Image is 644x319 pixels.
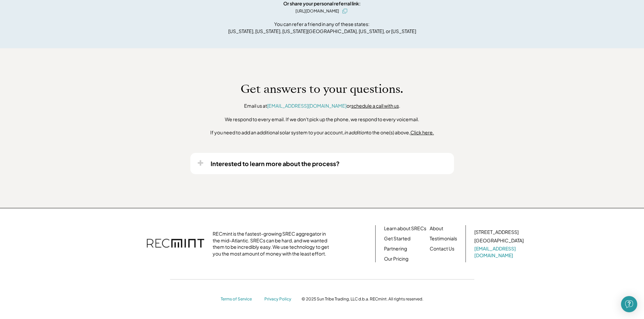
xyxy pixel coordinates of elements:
a: About [430,225,443,232]
a: Testimonials [430,235,457,242]
a: [EMAIL_ADDRESS][DOMAIN_NAME] [474,245,525,259]
div: [URL][DOMAIN_NAME] [295,8,339,14]
a: Get Started [384,235,410,242]
div: We respond to every email. If we don't pick up the phone, we respond to every voicemail. [225,116,419,123]
div: RECmint is the fastest-growing SREC aggregator in the mid-Atlantic. SRECs can be hard, and we wan... [213,231,333,257]
div: Email us at or . [244,103,400,109]
img: recmint-logotype%403x.png [147,232,204,256]
a: Learn about SRECs [384,225,426,232]
a: [EMAIL_ADDRESS][DOMAIN_NAME] [267,103,347,109]
em: in addition [344,129,367,135]
div: Interested to learn more about the process? [211,160,340,167]
a: Our Pricing [384,256,408,262]
div: Open Intercom Messenger [621,296,637,312]
a: Contact Us [430,245,454,252]
button: click to copy [341,7,349,15]
a: Privacy Policy [264,296,295,302]
u: Click here. [410,129,434,135]
div: [GEOGRAPHIC_DATA] [474,237,524,244]
a: schedule a call with us [351,103,399,109]
div: If you need to add an additional solar system to your account, to the one(s) above, [210,129,434,136]
a: Terms of Service [221,296,258,302]
a: Partnering [384,245,407,252]
div: [STREET_ADDRESS] [474,229,519,236]
div: © 2025 Sun Tribe Trading, LLC d.b.a. RECmint. All rights reserved. [302,296,423,302]
h1: Get answers to your questions. [241,82,403,96]
div: You can refer a friend in any of these states: [US_STATE], [US_STATE], [US_STATE][GEOGRAPHIC_DATA... [228,21,416,35]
